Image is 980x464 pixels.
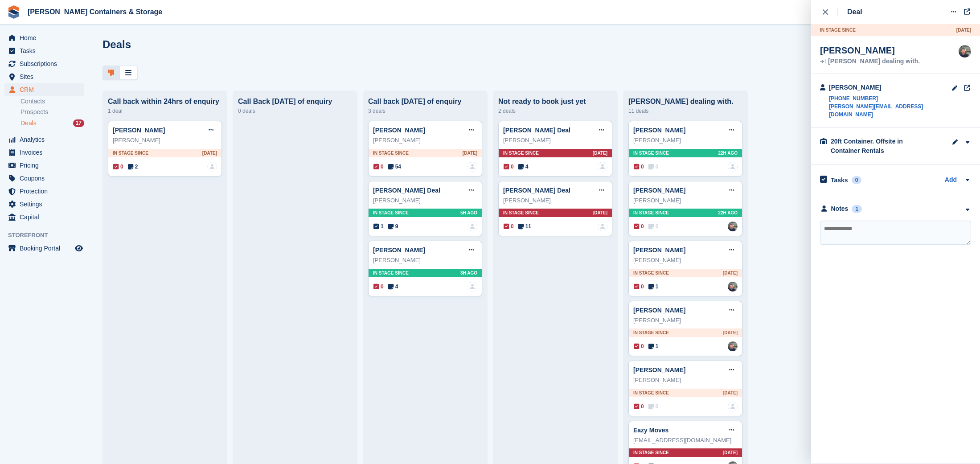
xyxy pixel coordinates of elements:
a: [PERSON_NAME] Deal [503,187,570,194]
span: 3H AGO [460,270,477,276]
span: In stage since [503,209,539,216]
div: [PERSON_NAME] [633,256,738,265]
span: 22H AGO [718,209,738,216]
a: [PERSON_NAME] [633,366,685,374]
div: [PERSON_NAME] [633,376,738,385]
a: menu [4,83,84,96]
span: 0 [648,402,659,411]
span: Tasks [20,45,73,57]
img: deal-assignee-blank [598,162,607,172]
div: [PERSON_NAME] [820,45,920,56]
span: [DATE] [723,329,738,336]
span: 0 [634,222,644,230]
div: Call back [DATE] of enquiry [368,98,482,106]
span: Coupons [20,172,73,185]
a: deal-assignee-blank [207,162,217,172]
div: [PERSON_NAME] [829,83,951,92]
span: 1 [648,283,659,291]
span: [DATE] [593,209,607,216]
img: deal-assignee-blank [467,282,477,292]
span: 0 [373,283,384,291]
a: Adam Greenhalgh [728,341,738,351]
div: 20ft Container. Offsite in Container Rentals [831,137,920,156]
a: Adam Greenhalgh [728,282,738,292]
div: Not ready to book just yet [498,98,612,106]
div: 0 deals [238,106,352,116]
div: Notes [831,204,849,214]
a: menu [4,211,84,223]
span: 0 [504,222,514,230]
span: Pricing [20,159,73,172]
span: 22H AGO [718,150,738,156]
span: In stage since [820,27,856,33]
span: Prospects [21,108,48,116]
img: Adam Greenhalgh [959,45,971,57]
div: 1 deal [108,106,222,116]
span: 0 [113,163,123,171]
span: [DATE] [723,390,738,396]
span: 4 [388,283,398,291]
div: [PERSON_NAME] dealing with. [628,98,742,106]
a: [PERSON_NAME] [633,127,685,134]
div: [EMAIL_ADDRESS][DOMAIN_NAME] [633,436,738,445]
div: 0 [852,176,862,184]
div: [PERSON_NAME] [113,136,217,145]
span: 54 [388,163,401,171]
span: 4 [518,163,529,171]
img: deal-assignee-blank [467,162,477,172]
div: 2 deals [498,106,612,116]
a: menu [4,146,84,159]
span: In stage since [113,150,148,156]
span: Booking Portal [20,242,73,255]
a: [PERSON_NAME] [633,246,685,254]
span: CRM [20,83,73,96]
div: 1 [852,205,862,213]
span: Deals [21,119,37,127]
span: Home [20,32,73,44]
a: menu [4,32,84,44]
div: Deal [847,7,862,17]
div: Call Back [DATE] of enquiry [238,98,352,106]
div: [PERSON_NAME] [633,136,738,145]
span: 0 [634,402,644,411]
div: 17 [73,119,84,127]
a: menu [4,45,84,57]
span: In stage since [633,150,669,156]
span: Subscriptions [20,57,73,70]
img: deal-assignee-blank [467,222,477,231]
span: In stage since [633,329,669,336]
span: Sites [20,70,73,83]
span: 9 [388,222,398,230]
span: Storefront [8,231,89,240]
h1: Deals [103,38,131,50]
a: [PERSON_NAME] Deal [503,127,570,134]
a: menu [4,70,84,83]
img: deal-assignee-blank [728,402,738,411]
div: [PERSON_NAME] [373,196,477,205]
span: Invoices [20,146,73,159]
a: menu [4,57,84,70]
a: menu [4,172,84,185]
a: Deals 17 [21,119,84,128]
span: In stage since [633,390,669,396]
div: Call back within 24hrs of enquiry [108,98,222,106]
span: 0 [634,283,644,291]
a: [PERSON_NAME] [373,127,425,134]
span: Settings [20,198,73,210]
div: [PERSON_NAME] [373,256,477,265]
div: [PERSON_NAME] [633,316,738,325]
a: [PERSON_NAME] Containers & Storage [24,4,166,19]
a: menu [4,185,84,197]
img: deal-assignee-blank [598,222,607,231]
h2: Tasks [831,176,848,184]
div: 11 deals [628,106,742,116]
span: 1 [648,342,659,350]
a: [PERSON_NAME] [633,307,685,314]
span: 0 [648,163,659,171]
a: [PHONE_NUMBER] [829,94,951,103]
